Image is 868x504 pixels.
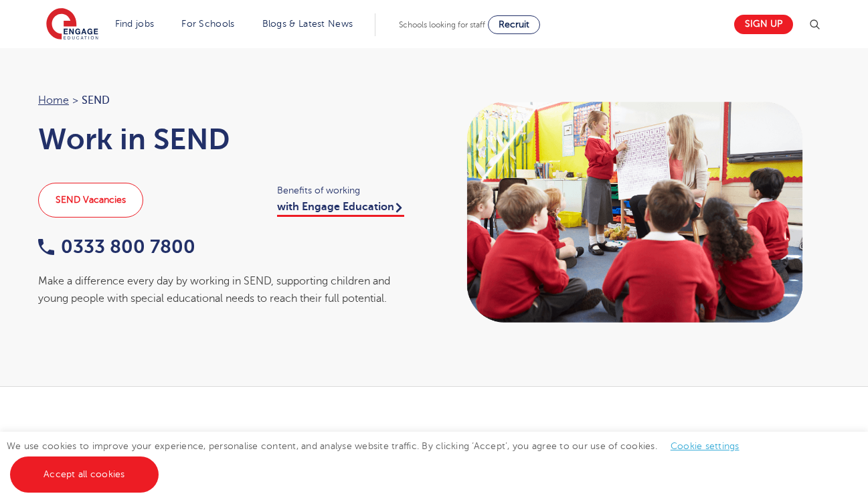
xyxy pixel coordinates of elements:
[46,8,98,41] img: Engage Education
[499,19,529,29] span: Recruit
[38,272,421,308] div: Make a difference every day by working in SEND, supporting children and young people with special...
[277,183,421,198] span: Benefits of working
[10,456,159,493] a: Accept all cookies
[115,19,155,29] a: Find jobs
[181,19,234,29] a: For Schools
[399,20,485,29] span: Schools looking for staff
[38,236,195,257] a: 0333 800 7800
[72,94,78,106] span: >
[38,183,143,218] a: SEND Vacancies
[38,122,421,156] h1: Work in SEND
[277,201,404,217] a: with Engage Education
[38,94,69,106] a: Home
[38,92,421,109] nav: breadcrumb
[7,441,753,479] span: We use cookies to improve your experience, personalise content, and analyse website traffic. By c...
[82,92,110,109] span: SEND
[734,15,793,34] a: Sign up
[488,15,540,34] a: Recruit
[262,19,353,29] a: Blogs & Latest News
[671,441,740,451] a: Cookie settings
